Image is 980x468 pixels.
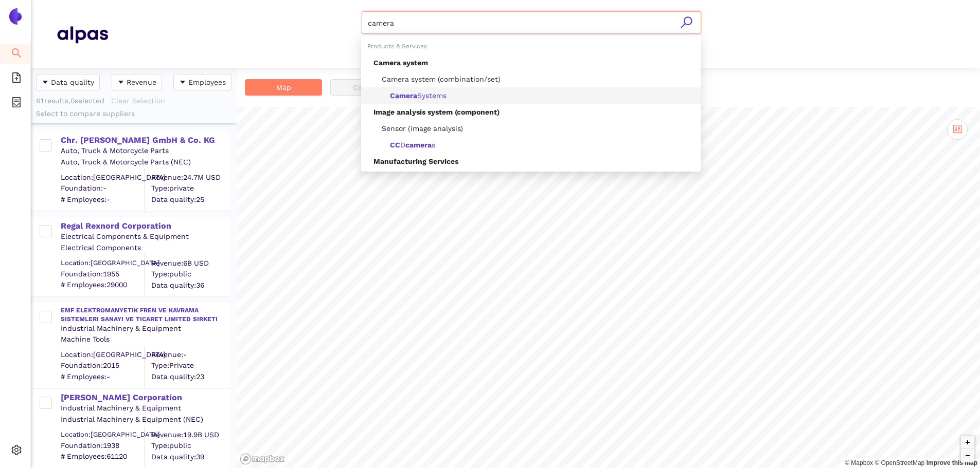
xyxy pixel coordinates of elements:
[117,79,124,87] span: caret-down
[373,157,458,165] span: Manufacturing Services
[36,74,100,90] button: caret-downData quality
[961,436,974,449] button: Zoom in
[61,392,229,403] div: [PERSON_NAME] Corporation
[390,141,435,149] span: D s
[61,361,145,371] span: Foundation: 2015
[112,74,162,90] button: caret-downRevenue
[179,79,186,87] span: caret-down
[237,107,980,468] canvas: Map
[405,141,432,149] b: camera
[61,220,229,232] div: Regal Rexnord Corporation
[373,124,463,133] span: Sensor (image analysis)
[61,146,229,156] div: Auto, Truck & Motorcycle Parts
[61,243,229,253] div: Electrical Components
[61,429,145,439] div: Location: [GEOGRAPHIC_DATA]
[151,269,229,279] span: Type: public
[245,79,322,96] button: Map
[240,453,285,465] a: Mapbox logo
[151,258,229,268] div: Revenue: 6B USD
[151,452,229,462] span: Data quality: 39
[61,440,145,451] span: Foundation: 1938
[7,8,24,25] img: Logo
[61,452,145,462] span: # Employees: 61120
[61,306,229,324] div: EMF ELEKTROMANYETIK FREN VE KAVRAMA SISTEMLERI SANAYI VE TICARET LIMITED SIRKETI
[42,79,49,87] span: caret-down
[11,69,22,89] span: file-add
[61,157,229,167] div: Auto, Truck & Motorcycle Parts (NEC)
[127,77,156,88] span: Revenue
[61,232,229,242] div: Electrical Components & Equipment
[61,183,145,194] span: Foundation: -
[188,77,226,88] span: Employees
[151,183,229,194] span: Type: private
[173,74,231,90] button: caret-downEmployees
[361,38,701,54] div: Products & Services
[111,92,172,109] button: Clear Selection
[57,22,108,47] img: Homepage
[151,172,229,182] div: Revenue: 24.7M USD
[151,361,229,371] span: Type: Private
[61,372,145,382] span: # Employees: -
[11,441,22,462] span: setting
[373,75,501,83] span: Camera system (combination/set)
[390,91,447,100] span: Systems
[276,82,291,93] span: Map
[390,141,400,149] b: CC
[151,429,229,440] div: Revenue: 19.9B USD
[961,449,974,462] button: Zoom out
[373,59,428,67] span: Camera system
[61,269,145,279] span: Foundation: 1955
[36,109,231,119] div: Select to compare suppliers
[61,349,145,360] div: Location: [GEOGRAPHIC_DATA]
[11,93,22,114] span: container
[51,77,94,88] span: Data quality
[61,323,229,333] div: Industrial Machinery & Equipment
[151,280,229,290] span: Data quality: 36
[61,280,145,290] span: # Employees: 29000
[953,124,962,134] span: control
[61,415,229,425] div: Industrial Machinery & Equipment (NEC)
[373,108,500,116] span: Image analysis system (component)
[151,441,229,451] span: Type: public
[151,194,229,204] span: Data quality: 25
[680,16,693,29] span: search
[61,334,229,345] div: Machine Tools
[61,172,145,182] div: Location: [GEOGRAPHIC_DATA]
[61,135,229,146] div: Chr. [PERSON_NAME] GmbH & Co. KG
[390,91,417,100] b: Camera
[151,372,229,382] span: Data quality: 23
[61,194,145,204] span: # Employees: -
[151,349,229,360] div: Revenue: -
[36,97,104,105] span: 61 results, 0 selected
[61,258,145,267] div: Location: [GEOGRAPHIC_DATA]
[61,403,229,414] div: Industrial Machinery & Equipment
[11,44,22,65] span: search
